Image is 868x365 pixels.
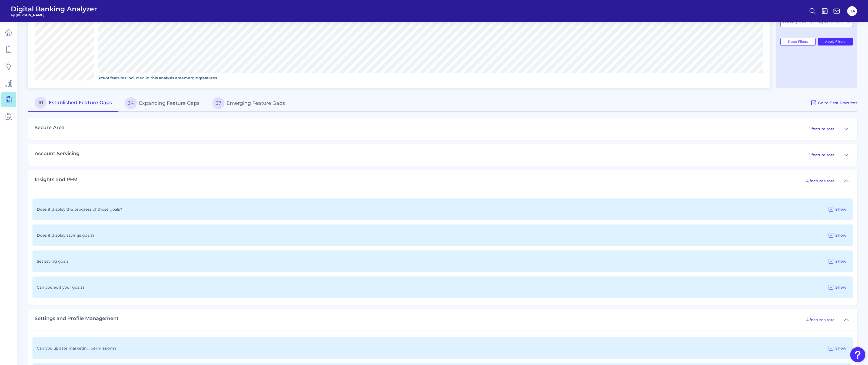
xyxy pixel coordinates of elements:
span: Show [835,233,846,238]
button: HA [847,6,857,16]
button: Show [826,283,849,292]
button: 37Emerging Feature Gaps [206,94,291,112]
span: 10 [35,97,46,109]
p: 4 features total [806,317,836,322]
p: 1 feature total [809,126,836,131]
button: Show [826,205,849,214]
p: of features included in this analysis are features [98,76,763,80]
h3: Settings and Profile Management [35,316,119,322]
span: emerging [181,76,201,80]
span: Show [835,346,846,351]
h3: Secure Area [35,125,65,131]
span: Digital Banking Analyzer [11,5,97,13]
span: Show [835,259,846,264]
span: 37 [212,97,224,109]
span: Show [835,207,846,212]
button: Open Resource Center [850,347,865,362]
a: Go to Best Practices [810,94,857,112]
p: Can you edit your goals? [37,285,85,290]
h3: Insights and PFM [35,177,78,183]
p: Set saving goals [37,259,68,264]
span: Go to Best Practices [818,100,857,105]
button: 10Established Feature Gaps [28,94,118,112]
button: Show [826,344,849,353]
p: Can you update marketing permissions? [37,346,117,351]
p: 4 features total [806,178,836,183]
button: Apply Filters [818,38,853,45]
b: 32% [98,76,105,80]
span: Show [835,285,846,290]
button: 34Expanding Feature Gaps [118,94,206,112]
button: Reset Filters [780,38,816,45]
p: Does it display savings goals? [37,233,95,238]
button: Show [826,257,849,266]
button: Show [826,231,849,240]
p: 1 feature total [809,152,836,157]
span: by [PERSON_NAME] [11,13,97,17]
h3: Account Servicing [35,151,79,157]
span: 34 [125,97,137,109]
p: Does it display the progress of those goals? [37,207,122,212]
